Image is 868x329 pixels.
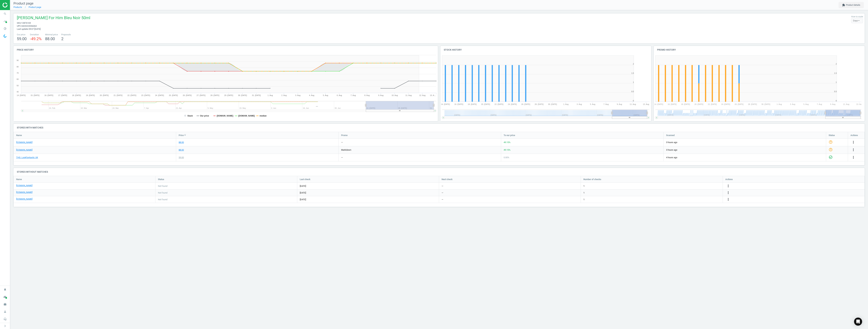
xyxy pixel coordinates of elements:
tspan: 1. Aug [563,103,568,105]
tspan: 16. [DATE] [454,103,463,105]
span: [PERSON_NAME] For Him Bleu Noir 50ml [17,15,90,22]
tspan: 28. [DATE] [210,94,219,96]
span: — [442,185,443,188]
text: 1.5 [631,72,634,74]
tspan: 5. Aug [803,103,809,105]
button: more_vert [726,184,730,188]
span: 3 hours ago [666,148,823,151]
span: Number of checks [583,178,601,181]
h4: Stores without matches [13,168,865,176]
tspan: 11. Aug [405,94,412,96]
tspan: 26. [DATE] [735,103,744,105]
tspan: 1. Aug [777,103,782,105]
text: 90 [17,59,19,61]
tspan: median [260,115,267,117]
span: 1 [583,198,585,201]
text: 1.5 [834,72,837,74]
tspan: 14. [DATE] [654,103,663,105]
h4: Promo history [654,46,865,54]
i: check_circle_outline [829,155,833,159]
tspan: 18. [DATE] [681,103,690,105]
span: Our price [17,33,27,36]
button: more_vert [851,140,855,145]
span: Last check [300,178,310,181]
span: upc : [17,25,21,27]
label: How to scale [851,15,863,18]
span: 4 hours ago [666,156,823,159]
tspan: 11. Aug [630,103,636,105]
tspan: 26. [DATE] [183,94,192,96]
tspan: 3. Aug [577,103,582,105]
i: timeline [2,18,8,24]
tspan: 15. [DATE] [31,94,40,96]
tspan: Stack [187,115,193,117]
tspan: 16. [DATE] [44,94,53,96]
span: Next check [442,178,453,181]
tspan: 25. [DATE] [169,94,178,96]
text: 1 [633,81,634,83]
tspan: 7. Aug [817,103,822,105]
i: more_vert [726,191,730,195]
span: Name [16,178,22,181]
tspan: 19. [DATE] [86,94,95,96]
tspan: 30. [DATE] [238,94,247,96]
a: [DOMAIN_NAME] [16,184,32,187]
tspan: 14. [DATE] [17,94,26,96]
span: 1 [583,185,585,188]
div: — [341,156,343,159]
tspan: 22. [DATE] [708,103,717,105]
tspan: 11. … [430,107,435,109]
tspan: 8. Aug [364,94,370,96]
span: 49.15 % [504,149,511,151]
i: work [2,301,8,307]
span: Status [158,178,164,181]
a: THG. Lookfantastic UK [16,156,38,159]
tspan: [DOMAIN_NAME] [217,115,233,117]
text: 80 [17,66,19,68]
span: [DATE] [300,198,436,201]
h4: Stores with matches [13,124,865,132]
tspan: 1. Aug [268,94,273,96]
h4: Price history [13,46,438,54]
tspan: 16. [DATE] [668,103,677,105]
span: Product page [13,1,33,5]
button: more_vert [726,197,730,202]
div: Days [851,18,863,23]
tspan: 13. Aug [643,103,649,105]
text: 60 [17,78,19,80]
i: extension [842,4,845,7]
span: 3423222056063 [21,25,37,27]
tspan: 28. [DATE] [535,103,544,105]
tspan: 17. [DATE] [58,94,67,96]
button: extensionProduct details [839,2,864,8]
tspan: 5. Aug [323,94,328,96]
span: Scanned [666,134,675,137]
tspan: 6. Aug [337,94,342,96]
text: 2 [836,63,837,65]
div: 88.00 [179,148,184,151]
tspan: 30. [DATE] [762,103,770,105]
i: help_outline [829,140,833,144]
span: To our price [504,134,515,137]
i: arrow_downward [184,133,186,136]
span: 3 hours ago [666,141,823,144]
text: 0 [633,100,634,102]
tspan: 27. [DATE] [197,94,206,96]
span: sku : [17,22,21,24]
tspan: 18. [DATE] [468,103,477,105]
tspan: 7. Aug [351,94,356,96]
span: Last update 09:07 [DATE] [17,28,41,30]
tspan: 31. [DATE] [252,94,261,96]
tspan: 4. Aug [309,94,314,96]
tspan: 10. Aug [392,94,398,96]
div: — [341,141,343,144]
span: Actions [851,134,858,137]
tspan: 12. Aug [419,94,425,96]
span: Name [16,134,22,137]
tspan: 14. [DATE] [441,103,450,105]
tspan: 28. [DATE] [748,103,757,105]
tspan: 7. Aug [603,103,609,105]
span: -49.2 % [30,36,42,41]
tspan: 30. [DATE] [548,103,557,105]
i: pie_chart_outlined [2,25,8,32]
